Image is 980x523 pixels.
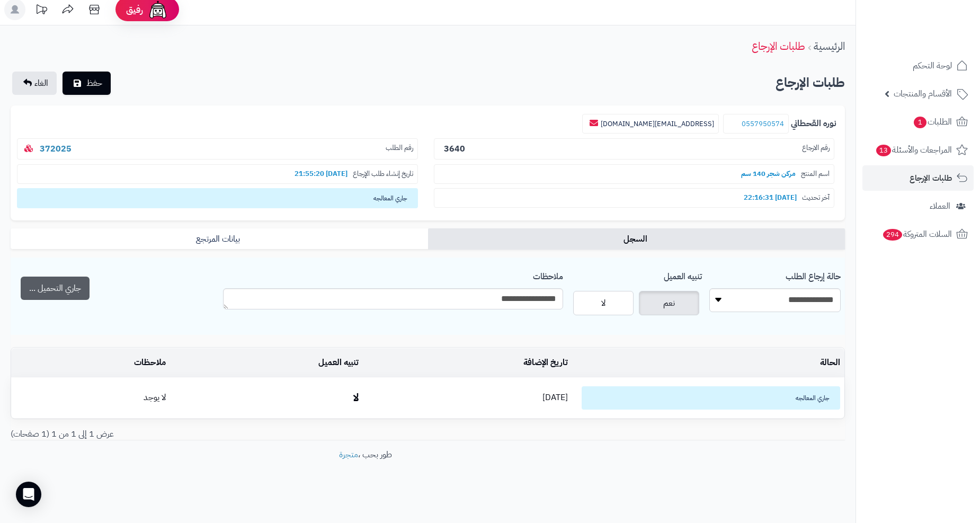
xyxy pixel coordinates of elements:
[862,137,974,163] a: المراجعات والأسئلة13
[736,169,801,179] b: مركن شجر 140 سم
[814,38,845,54] a: الرئيسية
[801,169,830,179] span: اسم المنتج
[862,221,974,247] a: السلات المتروكة294
[428,228,845,250] a: السجل
[862,193,974,219] a: العملاء
[11,228,428,250] a: بيانات المرتجع
[742,119,784,129] a: 0557950574
[363,378,572,418] td: [DATE]
[913,58,952,73] span: لوحة التحكم
[776,72,845,94] h2: طلبات الإرجاع
[170,348,363,377] td: تنبيه العميل
[12,72,57,95] a: الغاء
[34,77,48,90] span: الغاء
[126,3,143,16] span: رفيق
[572,348,844,377] td: الحالة
[883,229,902,241] span: 294
[862,109,974,135] a: الطلبات1
[862,53,974,78] a: لوحة التحكم
[908,30,970,52] img: logo-2.png
[913,114,952,129] span: الطلبات
[63,72,111,95] button: حفظ
[444,143,465,155] b: 3640
[353,389,359,405] b: لا
[882,227,952,242] span: السلات المتروكة
[353,169,413,179] span: تاريخ إنشاء طلب الإرجاع
[339,448,358,461] a: متجرة
[21,277,90,300] button: جاري التحميل ...
[601,297,605,309] span: لا
[11,378,170,418] td: لا يوجد
[910,171,952,185] span: طلبات الإرجاع
[791,118,836,130] b: نوره القحطاني
[663,297,675,309] span: نعم
[3,428,428,440] div: عرض 1 إلى 1 من 1 (1 صفحات)
[786,266,841,283] label: حالة إرجاع الطلب
[862,165,974,191] a: طلبات الإرجاع
[17,188,418,208] span: جاري المعالجه
[664,266,702,283] label: تنبيه العميل
[894,86,952,101] span: الأقسام والمنتجات
[802,193,830,203] span: آخر تحديث
[876,145,891,156] span: 13
[875,143,952,157] span: المراجعات والأسئلة
[86,77,102,90] span: حفظ
[533,266,563,283] label: ملاحظات
[582,386,840,410] span: جاري المعالجه
[738,192,802,202] b: [DATE] 22:16:31
[11,348,170,377] td: ملاحظات
[914,117,926,128] span: 1
[930,199,950,214] span: العملاء
[363,348,572,377] td: تاريخ الإضافة
[16,482,41,507] div: Open Intercom Messenger
[802,143,830,155] span: رقم الارجاع
[289,169,353,179] b: [DATE] 21:55:20
[386,143,413,155] span: رقم الطلب
[40,143,72,155] a: 372025
[601,119,714,129] a: [EMAIL_ADDRESS][DOMAIN_NAME]
[752,38,805,54] a: طلبات الإرجاع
